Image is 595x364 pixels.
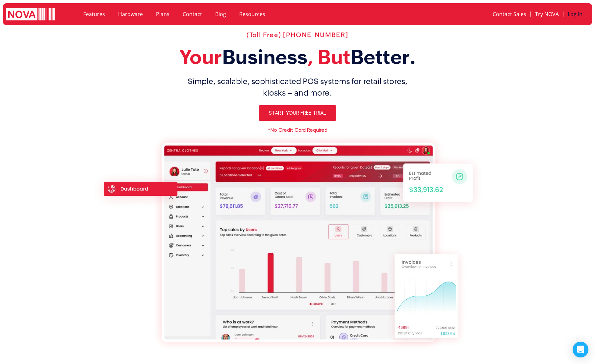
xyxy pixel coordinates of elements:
h2: Your , But [93,45,502,69]
h6: *No Credit Card Required [93,127,502,133]
a: Features [77,7,112,22]
span: Start Your Free Trial [269,110,326,116]
a: Resources [233,7,272,22]
a: Contact [176,7,209,22]
h2: (Toll Free) [PHONE_NUMBER] [93,31,502,39]
a: Log In [563,7,587,22]
nav: Menu [417,7,587,22]
a: Plans [149,7,176,22]
a: Try NOVA [531,7,563,22]
div: Open Intercom Messenger [573,342,588,357]
a: Hardware [112,7,149,22]
h1: Simple, scalable, sophisticated POS systems for retail stores, kiosks – and more. [93,76,502,99]
span: Better. [350,46,416,68]
a: Contact Sales [488,7,530,22]
img: logo white [6,8,55,22]
a: Blog [209,7,233,22]
span: Business [222,46,307,68]
nav: Menu [77,7,410,22]
a: Start Your Free Trial [259,105,336,121]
